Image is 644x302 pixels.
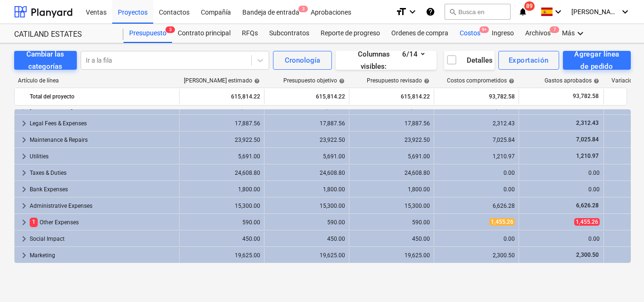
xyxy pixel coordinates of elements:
[236,24,264,43] a: RFQs
[252,78,260,84] span: help
[353,137,430,143] div: 23,922.50
[183,236,260,242] div: 450.00
[445,4,511,20] button: Busca en
[353,236,430,242] div: 450.00
[268,89,345,104] div: 615,814.22
[523,236,600,242] div: 0.00
[30,149,175,164] div: Utilities
[574,218,600,226] span: 1,455.26
[337,78,345,84] span: help
[449,8,456,16] span: search
[573,48,620,73] div: Agregar línea de pedido
[183,137,260,143] div: 23,922.50
[18,118,30,129] span: keyboard_arrow_right
[553,6,564,17] i: keyboard_arrow_down
[18,151,30,162] span: keyboard_arrow_right
[498,51,559,70] button: Exportación
[507,78,514,84] span: help
[268,137,345,143] div: 23,922.50
[183,120,260,127] div: 17,887.56
[550,26,559,33] span: 7
[479,26,489,33] span: 9+
[283,77,345,84] div: Presupuesto objetivo
[14,51,77,70] button: Cambiar las categorías
[353,170,430,176] div: 24,608.80
[268,252,345,259] div: 19,625.00
[486,24,520,43] a: Ingreso
[438,252,515,259] div: 2,300.50
[545,77,599,84] div: Gastos aprobados
[353,219,430,226] div: 590.00
[268,153,345,160] div: 5,691.00
[273,51,332,70] button: Cronología
[315,24,386,43] a: Reporte de progreso
[183,170,260,176] div: 24,608.80
[438,170,515,176] div: 0.00
[268,236,345,242] div: 450.00
[30,182,175,197] div: Bank Expenses
[124,24,172,43] a: Presupuesto3
[30,218,38,227] span: 1
[18,200,30,212] span: keyboard_arrow_right
[509,54,549,66] div: Exportación
[518,6,528,17] i: notifications
[386,24,454,43] a: Ordenes de compra
[18,134,30,146] span: keyboard_arrow_right
[184,77,260,84] div: [PERSON_NAME] estimado
[454,24,486,43] div: Costos
[268,120,345,127] div: 17,887.56
[575,136,600,143] span: 7,025.84
[18,184,30,195] span: keyboard_arrow_right
[438,153,515,160] div: 1,210.97
[454,24,486,43] a: Costos9+
[30,198,175,213] div: Administrative Expenses
[268,170,345,176] div: 24,608.80
[172,24,236,43] a: Contrato principal
[165,26,175,33] span: 3
[14,30,112,40] div: CATILAND ESTATES
[520,24,556,43] a: Archivos7
[396,6,407,17] i: format_size
[18,250,30,261] span: keyboard_arrow_right
[446,54,493,66] div: Detalles
[353,89,430,104] div: 615,814.22
[183,89,260,104] div: 615,814.22
[183,219,260,226] div: 590.00
[444,51,495,70] button: Detalles
[30,248,175,263] div: Marketing
[597,257,644,302] iframe: Chat Widget
[183,252,260,259] div: 19,625.00
[264,24,315,43] div: Subcontratos
[30,116,175,131] div: Legal Fees & Expenses
[575,252,600,258] span: 2,300.50
[438,236,515,242] div: 0.00
[592,78,599,84] span: help
[124,24,172,43] div: Presupuesto
[336,51,437,70] button: Columnas visibles:6/14
[575,120,600,126] span: 2,312.43
[25,48,66,73] div: Cambiar las categorías
[183,153,260,160] div: 5,691.00
[438,186,515,193] div: 0.00
[520,24,556,43] div: Archivos
[575,202,600,209] span: 6,626.28
[575,153,600,159] span: 1,210.97
[447,77,514,84] div: Costos comprometidos
[268,203,345,209] div: 15,300.00
[30,132,175,147] div: Maintenance & Repairs
[575,28,586,39] i: keyboard_arrow_down
[285,54,320,66] div: Cronología
[524,1,535,11] span: 89
[438,89,515,104] div: 93,782.58
[556,24,592,43] div: Más
[298,6,308,12] span: 3
[523,186,600,193] div: 0.00
[30,215,175,230] div: Other Expenses
[30,231,175,246] div: Social Impact
[183,186,260,193] div: 1,800.00
[353,186,430,193] div: 1,800.00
